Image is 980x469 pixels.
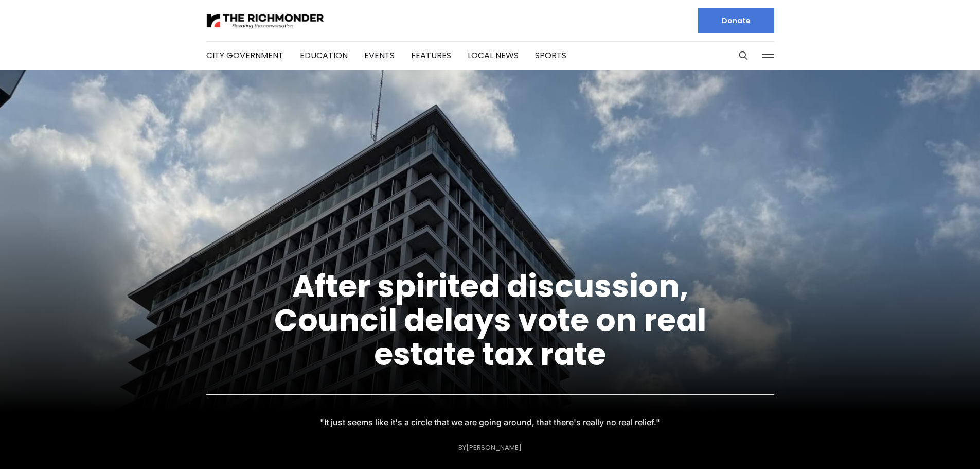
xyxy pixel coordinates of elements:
a: Local News [468,49,519,61]
a: Events [364,49,395,61]
a: Sports [535,49,566,61]
img: The Richmonder [206,12,325,30]
a: Donate [698,8,774,33]
p: "It just seems like it's a circle that we are going around, that there's really no real relief." [327,415,653,429]
a: Education [300,49,348,61]
a: Features [411,49,451,61]
div: By [458,444,522,451]
a: City Government [206,49,283,61]
a: [PERSON_NAME] [466,443,522,453]
a: After spirited discussion, Council delays vote on real estate tax rate [274,265,706,376]
iframe: portal-trigger [893,419,980,469]
button: Search this site [736,48,751,63]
